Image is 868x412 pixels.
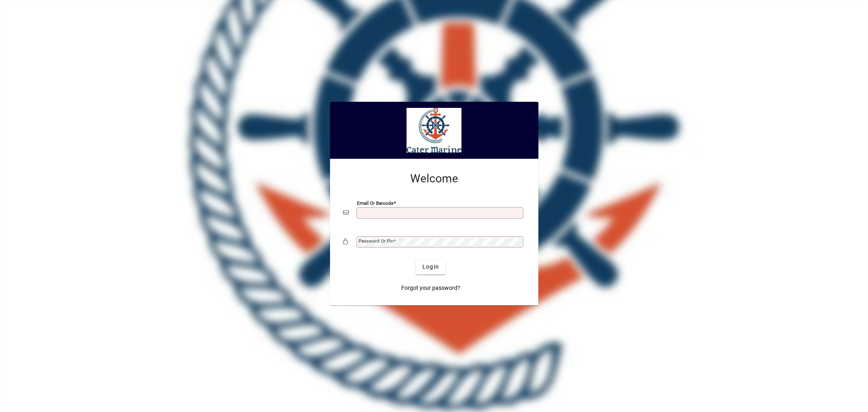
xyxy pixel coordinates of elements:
[398,281,464,296] a: Forgot your password?
[401,284,460,292] span: Forgot your password?
[422,263,439,271] span: Login
[343,172,525,186] h2: Welcome
[357,200,394,206] mat-label: Email or Barcode
[416,260,446,274] button: Login
[359,238,394,244] mat-label: Password or Pin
